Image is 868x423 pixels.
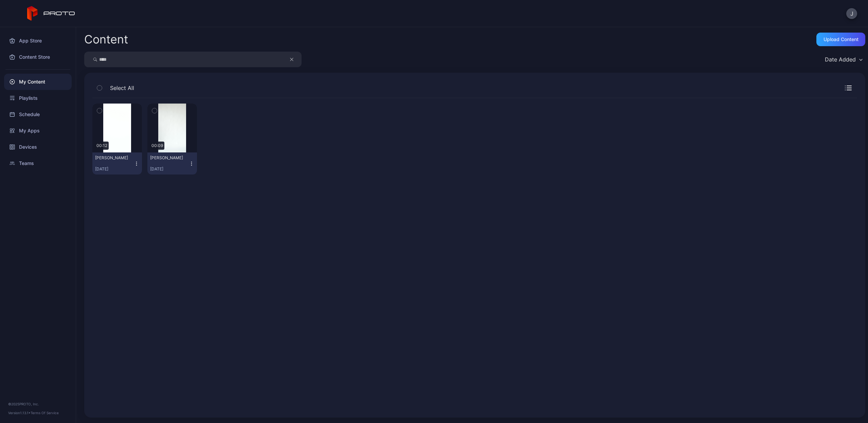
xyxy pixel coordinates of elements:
[821,52,865,67] button: Date Added
[92,152,142,174] button: [PERSON_NAME][DATE]
[147,152,197,174] button: [PERSON_NAME][DATE]
[150,155,187,161] div: Dana Vicky
[95,166,134,172] div: [DATE]
[816,33,865,46] button: Upload Content
[4,123,72,139] a: My Apps
[8,401,68,407] div: © 2025 PROTO, Inc.
[110,84,134,92] span: Select All
[846,8,857,19] button: J
[4,106,72,123] a: Schedule
[825,56,856,63] div: Date Added
[8,411,31,415] span: Version 1.13.1 •
[150,166,189,172] div: [DATE]
[95,155,132,161] div: Dana
[4,155,72,171] a: Teams
[4,90,72,106] a: Playlists
[824,37,858,42] div: Upload Content
[4,33,72,49] a: App Store
[4,139,72,155] a: Devices
[4,74,72,90] a: My Content
[84,34,128,45] div: Content
[4,49,72,65] a: Content Store
[31,411,59,415] a: Terms Of Service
